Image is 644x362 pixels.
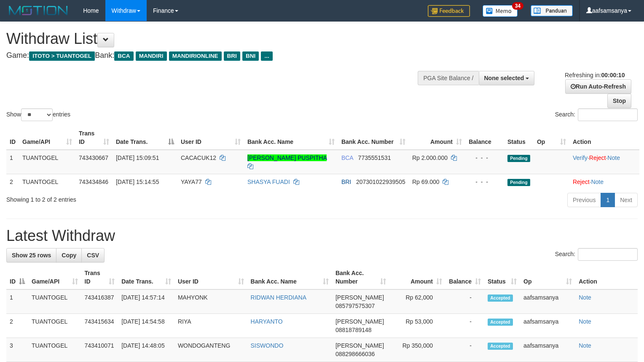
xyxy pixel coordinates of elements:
[575,265,638,289] th: Action
[6,314,28,338] td: 2
[412,178,440,185] span: Rp 69.000
[520,289,575,314] td: aafsamsanya
[531,5,573,16] img: panduan.png
[118,289,174,314] td: [DATE] 14:57:14
[484,265,520,289] th: Status: activate to sort column ascending
[28,289,81,314] td: TUANTOGEL
[6,51,421,60] h4: Game: Bank:
[79,178,108,185] span: 743434846
[56,248,82,262] a: Copy
[565,79,631,94] a: Run Auto-Refresh
[341,154,353,161] span: BCA
[469,154,501,162] div: - - -
[418,71,478,85] div: PGA Site Balance /
[445,265,484,289] th: Balance: activate to sort column ascending
[169,51,222,61] span: MANDIRIONLINE
[247,265,332,289] th: Bank Acc. Name: activate to sort column ascending
[389,289,445,314] td: Rp 62,000
[484,75,524,81] span: None selected
[469,178,501,186] div: - - -
[614,193,638,207] a: Next
[247,154,327,161] a: [PERSON_NAME] PUSPITHA
[335,318,384,325] span: [PERSON_NAME]
[177,126,244,150] th: User ID: activate to sort column ascending
[520,265,575,289] th: Op: activate to sort column ascending
[118,338,174,362] td: [DATE] 14:48:05
[28,314,81,338] td: TUANTOGEL
[512,2,523,10] span: 34
[389,265,445,289] th: Amount: activate to sort column ascending
[81,289,118,314] td: 743416387
[6,30,421,47] h1: Withdraw List
[6,4,70,17] img: MOTION_logo.png
[341,178,351,185] span: BRI
[488,294,513,302] span: Accepted
[29,51,95,61] span: ITOTO > TUANTOGEL
[567,193,601,207] a: Previous
[412,154,448,161] span: Rp 2.000.000
[62,252,76,259] span: Copy
[6,338,28,362] td: 3
[251,318,283,325] a: HARYANTO
[409,126,465,150] th: Amount: activate to sort column ascending
[242,51,259,61] span: BNI
[247,178,290,185] a: SHASYA FUADI
[601,72,625,78] strong: 00:00:10
[335,327,372,333] span: Copy 08818789148 to clipboard
[579,342,591,349] a: Note
[445,338,484,362] td: -
[569,126,639,150] th: Action
[19,150,75,174] td: TUANTOGEL
[116,154,159,161] span: [DATE] 15:09:51
[445,314,484,338] td: -
[79,154,108,161] span: 743430667
[6,174,19,189] td: 2
[136,51,167,61] span: MANDIRI
[6,289,28,314] td: 1
[6,248,56,262] a: Show 25 rows
[356,178,405,185] span: Copy 207301022939505 to clipboard
[569,150,639,174] td: · ·
[335,351,375,357] span: Copy 088298666036 to clipboard
[335,342,384,349] span: [PERSON_NAME]
[118,265,174,289] th: Date Trans.: activate to sort column ascending
[118,314,174,338] td: [DATE] 14:54:58
[507,155,530,162] span: Pending
[358,154,391,161] span: Copy 7735551531 to clipboard
[251,342,284,349] a: SISWONDO
[488,319,513,326] span: Accepted
[12,252,51,259] span: Show 25 rows
[81,265,118,289] th: Trans ID: activate to sort column ascending
[332,265,389,289] th: Bank Acc. Number: activate to sort column ascending
[607,94,631,108] a: Stop
[335,303,375,309] span: Copy 085797575307 to clipboard
[569,174,639,189] td: ·
[335,294,384,301] span: [PERSON_NAME]
[338,126,409,150] th: Bank Acc. Number: activate to sort column ascending
[504,126,534,150] th: Status
[224,51,240,61] span: BRI
[19,174,75,189] td: TUANTOGEL
[579,318,591,325] a: Note
[6,227,638,244] h1: Latest Withdraw
[520,338,575,362] td: aafsamsanya
[389,314,445,338] td: Rp 53,000
[116,178,159,185] span: [DATE] 15:14:55
[578,108,638,121] input: Search:
[6,150,19,174] td: 1
[81,314,118,338] td: 743415634
[261,51,272,61] span: ...
[174,338,247,362] td: WONDOGANTENG
[244,126,338,150] th: Bank Acc. Name: activate to sort column ascending
[579,294,591,301] a: Note
[465,126,504,150] th: Balance
[181,154,216,161] span: CACACUK12
[181,178,202,185] span: YAYA77
[555,248,638,261] label: Search:
[114,51,133,61] span: BCA
[6,192,262,204] div: Showing 1 to 2 of 2 entries
[21,108,53,121] select: Showentries
[445,289,484,314] td: -
[28,338,81,362] td: TUANTOGEL
[520,314,575,338] td: aafsamsanya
